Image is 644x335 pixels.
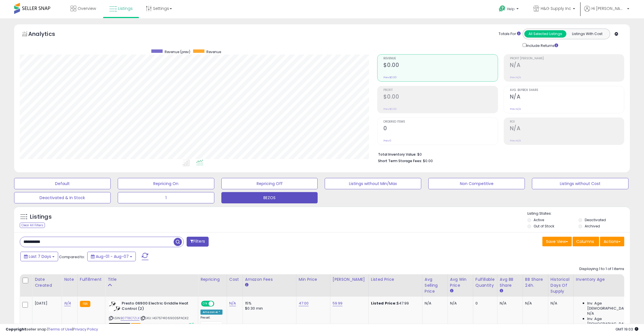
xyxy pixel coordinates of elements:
button: Default [14,178,111,189]
span: Inv. Age [DEMOGRAPHIC_DATA]: [587,301,639,311]
h2: N/A [510,125,624,133]
span: $0.00 [423,158,433,164]
div: Clear All Filters [20,223,45,228]
div: 0 [475,301,493,306]
div: N/A [551,301,569,306]
div: [DATE] [35,301,57,306]
div: Cost [229,277,240,282]
a: 59.99 [333,301,343,306]
div: N/A [525,301,544,306]
small: Prev: $0.00 [383,107,397,111]
div: Min Price [299,277,328,282]
span: Overview [78,6,96,11]
span: All listings that are currently out of stock and unavailable for purchase on Amazon [109,323,130,328]
div: Include Returns [518,42,565,49]
span: Aug-01 - Aug-07 [96,254,129,259]
h2: $0.00 [383,93,497,101]
button: Aug-01 - Aug-07 [87,252,136,261]
button: Deactivated & In Stock [14,192,111,203]
div: $47.99 [371,301,418,306]
span: ROI [510,120,624,123]
a: 47.00 [299,301,309,306]
button: Columns [573,237,599,246]
h5: Listings [30,213,52,221]
strong: Copyright [6,327,26,332]
div: seller snap | | [6,327,98,332]
div: Inventory Age [576,277,641,282]
small: Avg Win Price. [450,288,453,293]
span: Last 7 Days [29,254,51,259]
p: Listing States: [527,211,630,216]
div: Displaying 1 to 1 of 1 items [579,266,624,272]
button: Repricing On [118,178,214,189]
small: Prev: N/A [510,107,521,111]
button: Actions [600,237,624,246]
h5: Analytics [28,30,66,39]
a: Terms of Use [48,327,72,332]
span: Compared to: [59,254,85,260]
span: Avg. Buybox Share [510,89,624,92]
div: Fulfillable Quantity [475,277,495,288]
span: FBA [131,323,141,328]
h2: 0 [383,125,497,133]
a: Hi [PERSON_NAME] [584,6,629,18]
div: Totals For [499,31,521,37]
div: Avg Win Price [450,277,471,288]
div: Listed Price [371,277,420,282]
li: $0 [378,151,620,157]
b: Short Term Storage Fees: [378,158,422,163]
button: Repricing Off [221,178,318,189]
div: N/A [450,301,469,306]
i: Get Help [499,5,506,12]
span: Profit [383,89,497,92]
small: Prev: N/A [510,139,521,142]
label: Archived [585,224,600,229]
div: Date Created [35,277,59,288]
div: N/A [500,301,518,306]
span: | SKU: HG75741069005PACK2 [140,316,189,320]
span: Hi [PERSON_NAME] [591,6,625,11]
span: Help [507,6,515,11]
button: All Selected Listings [524,30,566,38]
button: Filters [187,237,209,247]
a: B07T8C7ZLX [121,316,139,321]
span: N/A [587,311,594,316]
div: Historical Days Of Supply [551,277,571,294]
h2: N/A [510,62,624,69]
span: 2025-08-15 19:03 GMT [615,327,638,332]
small: Avg BB Share. [500,288,503,293]
h2: $0.00 [383,62,497,69]
button: Save View [542,237,572,246]
div: ASIN: [109,301,194,327]
span: Listings [118,6,133,11]
span: Ordered Items [383,120,497,123]
button: Listings With Cost [566,30,608,38]
span: OFF [213,301,222,306]
button: Listings without Cost [532,178,628,189]
a: Help [494,1,524,18]
a: N/A [229,301,236,306]
div: Fulfillment [80,277,103,282]
b: Total Inventory Value: [378,152,416,157]
div: Preset: [200,316,222,329]
button: 1 [118,192,214,203]
div: Avg Selling Price [425,277,445,294]
small: FBA [80,301,90,307]
small: Prev: $0.00 [383,76,397,79]
label: Deactivated [585,217,606,222]
a: Privacy Policy [73,327,98,332]
div: Title [108,277,196,282]
span: Revenue [206,49,221,54]
span: H&G Supply Inc [541,6,571,11]
div: N/A [425,301,443,306]
span: Profit [PERSON_NAME] [510,57,624,60]
small: Prev: N/A [510,76,521,79]
button: Listings without Min/Max [325,178,421,189]
div: Amazon AI * [200,310,222,315]
span: Columns [576,239,594,244]
b: Presto 06900 Electric Griddle Heat Control (2) [122,301,190,313]
span: Inv. Age [DEMOGRAPHIC_DATA]: [587,316,639,327]
span: Revenue (prev) [165,49,190,54]
button: Non Competitive [428,178,525,189]
span: Revenue [383,57,497,60]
